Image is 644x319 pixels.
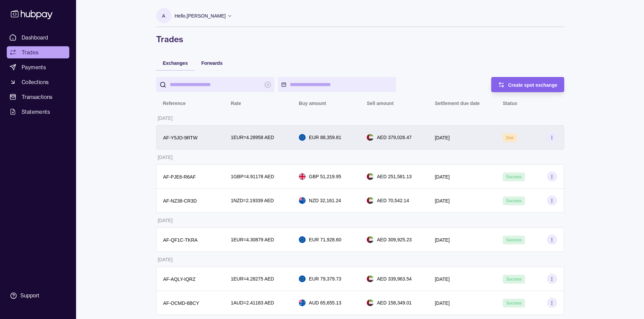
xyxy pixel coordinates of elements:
[377,134,412,141] p: AED 379,026.47
[158,115,173,121] p: [DATE]
[309,236,341,243] p: EUR 71,928.60
[163,300,199,306] p: AF-OCMD-6BCY
[299,299,306,306] img: au
[170,77,261,92] input: search
[367,134,374,141] img: ae
[158,155,173,160] p: [DATE]
[506,135,514,140] span: Due
[7,61,69,73] a: Payments
[231,134,274,141] p: 1 EUR = 4.28958 AED
[22,78,49,86] span: Collections
[367,197,374,204] img: ae
[201,60,222,66] span: Forwards
[7,46,69,58] a: Trades
[299,134,306,141] img: eu
[506,238,521,242] span: Success
[435,174,450,180] p: [DATE]
[299,275,306,282] img: eu
[156,34,564,45] h1: Trades
[7,106,69,118] a: Statements
[508,82,557,88] span: Create spot exchange
[309,299,341,307] p: AUD 65,655.13
[377,299,412,307] p: AED 158,349.01
[506,277,521,282] span: Success
[299,236,306,243] img: eu
[299,101,326,106] p: Buy amount
[22,48,39,56] span: Trades
[162,12,165,20] p: A
[377,236,412,243] p: AED 309,925.23
[7,289,69,303] a: Support
[309,134,341,141] p: EUR 88,359.81
[163,101,186,106] p: Reference
[435,276,450,282] p: [DATE]
[491,77,564,92] button: Create spot exchange
[231,236,274,243] p: 1 EUR = 4.30879 AED
[435,198,450,204] p: [DATE]
[7,91,69,103] a: Transactions
[503,101,517,106] p: Status
[435,237,450,243] p: [DATE]
[22,33,48,42] span: Dashboard
[309,197,341,204] p: NZD 32,161.24
[163,174,196,180] p: AF-PJE6-R6AF
[377,275,412,283] p: AED 339,963.54
[377,173,412,180] p: AED 251,581.13
[506,198,521,203] span: Success
[163,135,198,140] p: AF-Y5JO-9RTW
[22,108,50,116] span: Statements
[163,276,196,282] p: AF-AQLY-IQRZ
[367,299,374,306] img: ae
[309,275,341,283] p: EUR 79,379.73
[175,12,226,20] p: Hello, [PERSON_NAME]
[231,197,274,204] p: 1 NZD = 2.19339 AED
[163,198,197,204] p: AF-NZ38-CR3D
[299,173,306,180] img: gb
[231,101,241,106] p: Rate
[163,60,188,66] span: Exchanges
[22,93,53,101] span: Transactions
[7,76,69,88] a: Collections
[435,101,480,106] p: Settlement due date
[20,292,39,299] div: Support
[367,101,393,106] p: Sell amount
[231,275,274,283] p: 1 EUR = 4.28275 AED
[158,257,173,262] p: [DATE]
[367,275,374,282] img: ae
[309,173,341,180] p: GBP 51,219.95
[299,197,306,204] img: nz
[231,173,274,180] p: 1 GBP = 4.91178 AED
[7,31,69,44] a: Dashboard
[158,218,173,223] p: [DATE]
[506,175,521,179] span: Success
[435,300,450,306] p: [DATE]
[377,197,409,204] p: AED 70,542.14
[231,299,274,307] p: 1 AUD = 2.41183 AED
[506,301,521,305] span: Success
[163,237,198,243] p: AF-QF1C-TKRA
[22,63,46,71] span: Payments
[367,173,374,180] img: ae
[367,236,374,243] img: ae
[435,135,450,140] p: [DATE]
